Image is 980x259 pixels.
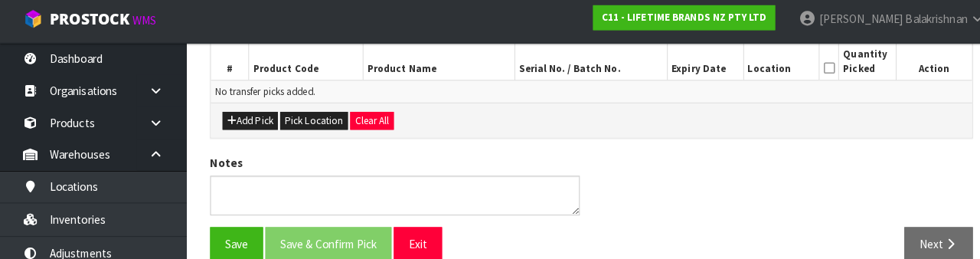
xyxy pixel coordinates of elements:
button: Add Pick [219,114,273,133]
button: Clear All [345,114,387,133]
small: WMS [130,17,154,31]
strong: C11 - LIFETIME BRANDS NZ PTY LTD [592,15,754,28]
th: # [207,47,245,83]
img: cube-alt.png [23,13,42,32]
th: Location [731,47,806,83]
td: No transfer picks added. [207,83,956,105]
span: Balakrishnan [890,15,952,30]
button: Pick Location [276,114,342,133]
span: [PERSON_NAME] [805,15,888,30]
th: Action [881,47,956,83]
th: Product Name [357,47,506,83]
a: C11 - LIFETIME BRANDS NZ PTY LTD [583,9,763,34]
span: ProStock [49,13,127,33]
th: Expiry Date [656,47,731,83]
th: Quantity Picked [825,47,881,83]
th: Product Code [245,47,358,83]
label: Notes [207,156,239,172]
th: Serial No. / Batch No. [507,47,656,83]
